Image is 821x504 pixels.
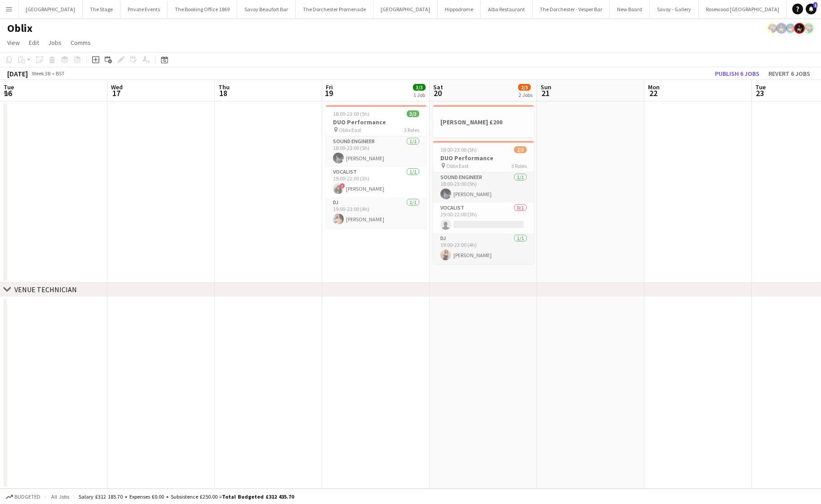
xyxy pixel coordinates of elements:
span: Sun [541,83,551,91]
span: 1 [813,2,817,8]
span: 2/3 [518,84,531,91]
span: 19 [324,88,333,98]
button: Hippodrome [438,0,481,18]
span: ! [340,183,345,188]
button: [GEOGRAPHIC_DATA] [373,0,438,18]
app-user-avatar: Rosie Skuse [767,23,778,34]
span: 18:00-23:00 (5h) [333,110,369,117]
span: Oblix East [446,162,469,169]
span: 18 [217,88,230,98]
span: 3/3 [407,110,419,117]
button: Publish 6 jobs [711,68,763,79]
app-job-card: 18:00-23:00 (5h)3/3DUO Performance Oblix East3 RolesSound Engineer1/118:00-23:00 (5h)[PERSON_NAME... [326,105,426,228]
h3: DUO Performance [326,118,426,126]
app-card-role: DJ1/119:00-23:00 (4h)[PERSON_NAME] [433,233,534,264]
span: Edit [29,39,39,47]
span: Tue [755,83,766,91]
span: 17 [110,88,123,98]
app-user-avatar: Helena Debono [794,23,805,34]
app-job-card: [PERSON_NAME] £200 [433,105,534,137]
button: Savoy - Gallery [650,0,699,18]
app-card-role: Sound Engineer1/118:00-23:00 (5h)[PERSON_NAME] [433,172,534,203]
app-user-avatar: Rosie Skuse [803,23,814,34]
button: Savoy Beaufort Bar [237,0,296,18]
span: 22 [647,88,660,98]
app-card-role: Vocalist0/119:00-22:00 (3h) [433,203,534,233]
span: Week 38 [30,70,52,77]
button: Revert 6 jobs [765,68,814,79]
button: Rosewood [GEOGRAPHIC_DATA] [699,0,787,18]
h3: DUO Performance [433,154,534,162]
span: Tue [4,83,14,91]
a: View [4,37,23,48]
h1: Oblix [7,22,32,35]
button: The Dorchester - Vesper Bar [533,0,610,18]
app-user-avatar: Helena Debono [776,23,787,34]
h3: [PERSON_NAME] £200 [433,118,534,126]
button: New Board [610,0,650,18]
span: 18:00-23:00 (5h) [440,146,477,153]
span: 3 Roles [404,127,419,133]
span: Total Budgeted £312 435.70 [222,493,294,500]
span: 2/3 [514,146,527,153]
button: The Stage [83,0,120,18]
a: Edit [25,37,43,48]
span: Wed [111,83,123,91]
button: Budgeted [4,492,42,502]
span: View [7,39,20,47]
button: [GEOGRAPHIC_DATA] [18,0,83,18]
div: VENUE TECHNICIAN [14,285,77,294]
div: [DATE] [7,69,28,78]
span: 16 [2,88,14,98]
span: 21 [539,88,551,98]
div: Salary £312 185.70 + Expenses £0.00 + Subsistence £250.00 = [79,493,294,500]
span: Mon [648,83,660,91]
a: 1 [806,4,817,14]
div: 2 Jobs [519,92,533,98]
app-card-role: Vocalist1/119:00-22:00 (3h)![PERSON_NAME] [326,167,426,197]
span: Jobs [48,39,62,47]
button: The Dorchester Promenade [296,0,373,18]
button: Alba Restaurant [481,0,533,18]
button: Private Events [120,0,168,18]
span: 3/3 [413,84,426,91]
span: Budgeted [14,494,40,500]
a: Comms [67,37,94,48]
app-card-role: Sound Engineer1/118:00-23:00 (5h)[PERSON_NAME] [326,136,426,167]
div: BST [56,70,65,77]
app-card-role: DJ1/119:00-23:00 (4h)[PERSON_NAME] [326,197,426,228]
span: Sat [433,83,443,91]
span: 23 [754,88,766,98]
a: Jobs [44,37,65,48]
span: All jobs [49,493,71,500]
span: Fri [326,83,333,91]
span: 3 Roles [511,162,527,169]
span: Oblix East [339,127,361,133]
app-job-card: 18:00-23:00 (5h)2/3DUO Performance Oblix East3 RolesSound Engineer1/118:00-23:00 (5h)[PERSON_NAME... [433,141,534,264]
div: 1 Job [413,92,425,98]
app-user-avatar: Helena Debono [785,23,796,34]
span: 20 [432,88,443,98]
span: Thu [218,83,230,91]
button: The Booking Office 1869 [168,0,237,18]
span: Comms [71,39,91,47]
